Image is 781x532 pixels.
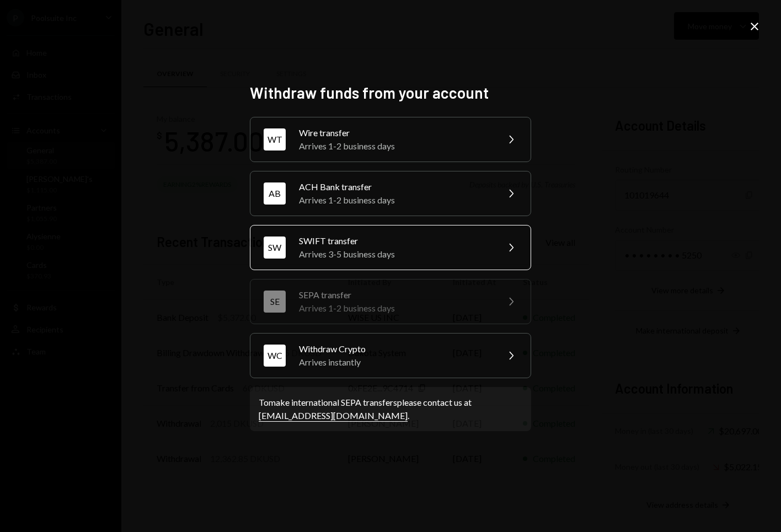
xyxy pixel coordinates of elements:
a: [EMAIL_ADDRESS][DOMAIN_NAME] [259,410,408,422]
div: SE [264,291,286,313]
div: Arrives instantly [299,356,491,369]
button: WCWithdraw CryptoArrives instantly [250,333,531,378]
div: Withdraw Crypto [299,342,491,356]
div: SWIFT transfer [299,234,491,248]
div: AB [264,182,286,205]
div: Arrives 1-2 business days [299,194,491,207]
button: WTWire transferArrives 1-2 business days [250,117,531,162]
div: Arrives 3-5 business days [299,248,491,261]
div: Arrives 1-2 business days [299,302,491,315]
div: ACH Bank transfer [299,180,491,194]
button: ABACH Bank transferArrives 1-2 business days [250,171,531,216]
div: SW [264,237,286,259]
div: WC [264,345,286,367]
div: SEPA transfer [299,288,491,302]
div: Wire transfer [299,126,491,139]
button: SWSWIFT transferArrives 3-5 business days [250,225,531,270]
div: Arrives 1-2 business days [299,139,491,153]
div: To make international SEPA transfers please contact us at . [259,396,522,422]
button: SESEPA transferArrives 1-2 business days [250,279,531,324]
div: WT [264,128,286,151]
h2: Withdraw funds from your account [250,82,531,104]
